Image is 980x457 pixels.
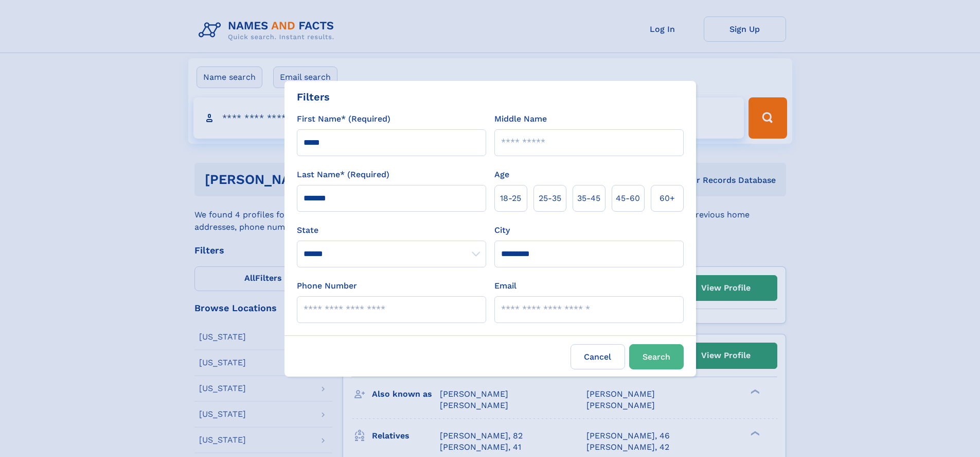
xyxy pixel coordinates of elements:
label: Phone Number [297,280,357,292]
div: Filters [297,89,330,105]
label: Last Name* (Required) [297,168,389,181]
span: 35‑45 [577,192,600,205]
label: Cancel [571,344,625,369]
label: Email [494,280,516,292]
span: 25‑35 [539,192,561,205]
label: First Name* (Required) [297,113,390,125]
label: City [494,224,510,236]
span: 60+ [660,192,675,205]
label: Middle Name [494,113,547,125]
button: Search [629,344,684,369]
label: Age [494,168,509,181]
label: State [297,224,486,236]
span: 18‑25 [500,192,521,205]
span: 45‑60 [616,192,640,205]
